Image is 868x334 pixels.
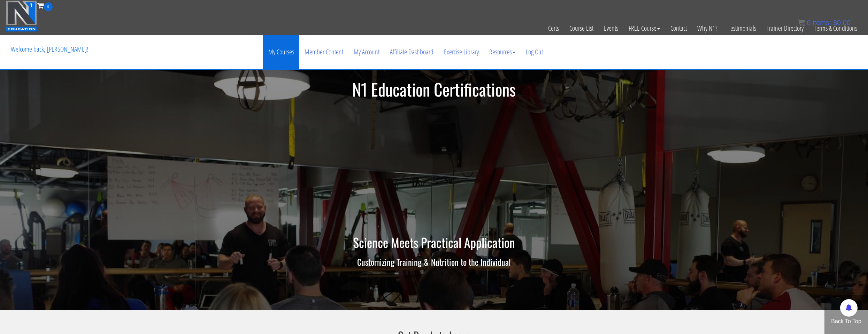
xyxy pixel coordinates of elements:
a: Contact [665,11,692,45]
a: Terms & Conditions [809,11,862,45]
h1: N1 Education Certifications [230,80,638,99]
span: 0 [807,19,811,26]
a: Why N1? [692,11,723,45]
a: Member Content [299,35,348,69]
h2: Science Meets Practical Application [230,235,638,249]
a: Certs [543,11,564,45]
p: Welcome back, [PERSON_NAME]! [6,35,93,63]
a: My Courses [263,35,299,69]
a: Exercise Library [439,35,484,69]
a: Resources [484,35,521,69]
a: My Account [348,35,385,69]
span: items: [813,19,831,26]
a: Trainer Directory [761,11,809,45]
h3: Customizing Training & Nutrition to the Individual [230,257,638,266]
span: 0 [44,2,53,11]
a: Log Out [521,35,548,69]
a: Events [599,11,623,45]
a: Course List [564,11,599,45]
a: FREE Course [623,11,665,45]
a: 0 [37,1,53,10]
img: icon11.png [798,19,805,26]
span: $ [833,19,837,26]
p: Back To Top [824,317,868,326]
img: n1-education [6,0,37,32]
bdi: 0.00 [833,19,851,26]
a: Testimonials [723,11,761,45]
a: 0 items: $0.00 [798,19,851,26]
a: Affiliate Dashboard [385,35,439,69]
